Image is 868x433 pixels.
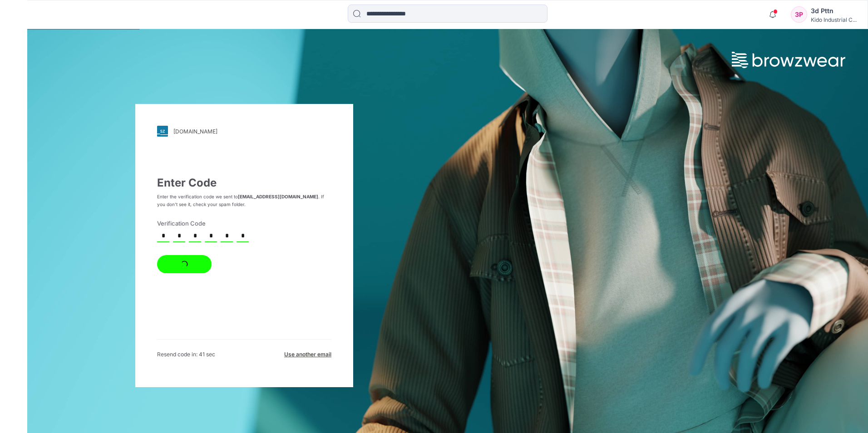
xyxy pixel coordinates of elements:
img: browzwear-logo.73288ffb.svg [732,52,845,68]
img: svg+xml;base64,PHN2ZyB3aWR0aD0iMjgiIGhlaWdodD0iMjgiIHZpZXdCb3g9IjAgMCAyOCAyOCIgZmlsbD0ibm9uZSIgeG... [157,126,168,137]
div: 3d Pttn [811,5,857,16]
a: [DOMAIN_NAME] [157,126,331,137]
div: Use another email [284,350,331,359]
span: 41 sec [199,351,215,358]
div: Resend code in: [157,350,215,359]
strong: [EMAIL_ADDRESS][DOMAIN_NAME] [238,194,318,199]
div: [DOMAIN_NAME] [173,128,217,135]
p: Enter the verification code we sent to . If you don’t see it, check your spam folder. [157,193,331,208]
div: Kido Industrial C... [811,16,857,23]
h3: Enter Code [157,177,331,189]
label: Verification Code [157,219,326,228]
div: 3P [791,6,807,23]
